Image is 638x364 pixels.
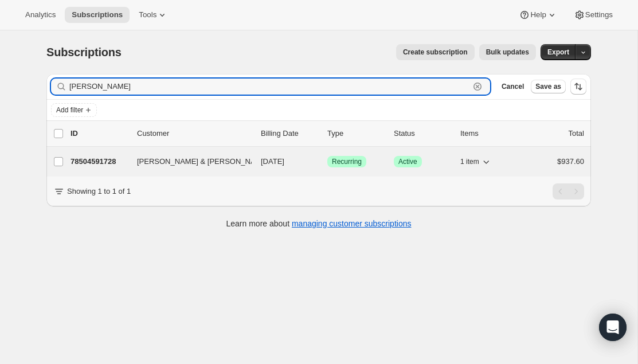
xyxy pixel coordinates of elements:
[569,128,584,139] p: Total
[460,157,479,166] span: 1 item
[541,44,576,60] button: Export
[71,128,584,139] div: IDCustomerBilling DateTypeStatusItemsTotal
[132,7,175,23] button: Tools
[567,7,620,23] button: Settings
[585,10,613,19] span: Settings
[72,10,123,19] span: Subscriptions
[547,48,569,57] span: Export
[403,48,468,57] span: Create subscription
[472,81,483,92] button: Clear
[599,314,627,341] div: Open Intercom Messenger
[69,79,469,95] input: Filter subscribers
[139,10,156,19] span: Tools
[553,183,584,199] nav: Pagination
[460,128,518,139] div: Items
[398,157,417,166] span: Active
[130,152,245,171] button: [PERSON_NAME] & [PERSON_NAME]
[497,80,529,93] button: Cancel
[51,103,97,117] button: Add filter
[486,48,529,57] span: Bulk updates
[226,218,412,229] p: Learn more about
[512,7,564,23] button: Help
[292,219,412,228] a: managing customer subscriptions
[25,10,56,19] span: Analytics
[502,82,524,91] span: Cancel
[137,156,269,167] span: [PERSON_NAME] & [PERSON_NAME]
[535,82,561,91] span: Save as
[67,186,131,197] p: Showing 1 to 1 of 1
[394,128,451,139] p: Status
[557,157,584,166] span: $937.60
[261,128,318,139] p: Billing Date
[46,46,122,58] span: Subscriptions
[531,80,566,93] button: Save as
[460,154,492,170] button: 1 item
[396,44,475,60] button: Create subscription
[71,156,128,167] p: 78504591728
[71,128,128,139] p: ID
[327,128,385,139] div: Type
[56,105,83,115] span: Add filter
[479,44,536,60] button: Bulk updates
[65,7,130,23] button: Subscriptions
[71,154,584,170] div: 78504591728[PERSON_NAME] & [PERSON_NAME][DATE]SuccessRecurringSuccessActive1 item$937.60
[18,7,62,23] button: Analytics
[332,157,362,166] span: Recurring
[137,128,252,139] p: Customer
[261,157,284,166] span: [DATE]
[570,79,586,95] button: Sort the results
[530,10,546,19] span: Help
